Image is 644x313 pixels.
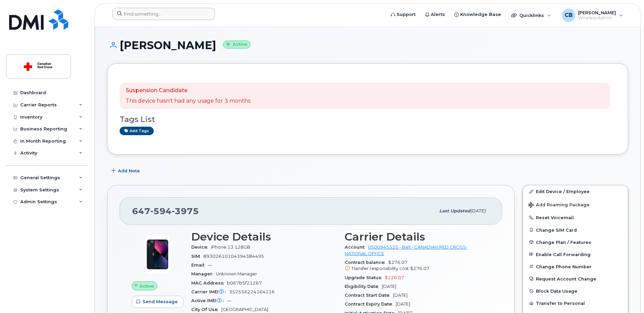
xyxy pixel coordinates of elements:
span: Add Note [118,168,140,174]
span: 3975 [172,206,199,216]
span: Device [191,245,211,250]
span: Send Message [143,298,178,305]
button: Block Data Usage [523,285,628,297]
button: Add Note [107,165,146,177]
span: 89302610104394384495 [203,254,264,259]
span: Change Plan / Features [536,239,591,245]
span: Contract Start Date [345,293,393,298]
p: This device hasn't had any usage for 3 months [126,97,250,105]
span: Enable Call Forwarding [536,252,591,257]
span: — [227,298,231,303]
h3: Device Details [191,231,337,243]
span: Contract balance [345,260,388,265]
span: $276.07 [345,260,490,272]
span: Unknown Manager [216,271,257,276]
span: 352556224164116 [229,289,275,294]
span: Transfer responsibility cost [351,266,409,271]
span: City Of Use [191,307,221,312]
small: Active [223,41,250,48]
span: $276.07 [410,266,429,271]
span: [GEOGRAPHIC_DATA] [221,307,268,312]
span: Upgrade Status [345,275,385,280]
button: Request Account Change [523,273,628,285]
button: Transfer to Personal [523,297,628,309]
span: SIM [191,254,203,259]
button: Change Phone Number [523,260,628,273]
span: Last updated [439,208,470,213]
span: iPhone 13 128GB [211,245,250,250]
h3: Tags List [120,115,616,124]
span: 594 [150,206,172,216]
p: Suspension Candidate [126,87,250,95]
span: 647 [132,206,199,216]
span: Manager [191,271,216,276]
span: Carrier IMEI [191,289,229,294]
span: b067b5f21267 [227,280,262,286]
h3: Carrier Details [345,231,490,243]
button: Add Roaming Package [523,197,628,211]
span: Email [191,263,208,268]
a: 0500945525 - Bell - CANADIAN RED CROSS- NATIONAL OFFICE [345,245,468,256]
span: [DATE] [470,208,486,213]
button: Change SIM Card [523,224,628,236]
a: Edit Device / Employee [523,185,628,197]
span: $226.07 [385,275,404,280]
h1: [PERSON_NAME] [107,39,628,51]
span: MAC Address [191,280,227,286]
button: Enable Call Forwarding [523,248,628,260]
a: Add tags [120,127,154,135]
span: Contract Expiry Date [345,301,396,307]
span: Account [345,245,368,250]
button: Change Plan / Features [523,236,628,248]
button: Reset Voicemail [523,211,628,224]
span: [DATE] [382,284,396,289]
span: Active IMEI [191,298,227,303]
span: [DATE] [396,301,410,307]
span: Eligibility Date [345,284,382,289]
span: Active [140,283,154,289]
span: [DATE] [393,293,407,298]
span: Add Roaming Package [528,202,590,209]
img: image20231002-3703462-1ig824h.jpeg [137,234,178,275]
button: Send Message [132,296,183,308]
span: — [208,263,212,268]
